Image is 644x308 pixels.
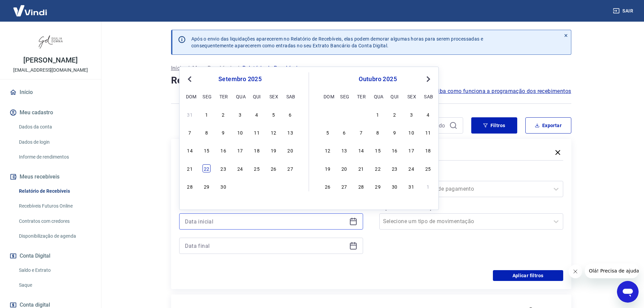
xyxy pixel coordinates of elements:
[286,128,294,136] div: Choose sábado, 13 de setembro de 2025
[424,110,432,118] div: Choose sábado, 4 de outubro de 2025
[407,146,415,154] div: Choose sexta-feira, 17 de outubro de 2025
[185,216,347,227] input: Data inicial
[323,75,433,83] div: outubro 2025
[237,64,239,72] p: /
[357,110,365,118] div: Choose terça-feira, 30 de setembro de 2025
[191,35,483,49] p: Após o envio das liquidações aparecerem no Relatório de Recebíveis, elas podem demorar algumas ho...
[16,263,93,277] a: Saldo e Extrato
[324,146,332,154] div: Choose domingo, 12 de outubro de 2025
[16,229,93,243] a: Disponibilização de agenda
[269,164,278,172] div: Choose sexta-feira, 26 de setembro de 2025
[390,182,399,190] div: Choose quinta-feira, 30 de outubro de 2025
[186,164,194,172] div: Choose domingo, 21 de setembro de 2025
[242,64,301,72] p: Relatório de Recebíveis
[4,5,57,10] span: Olá! Precisa de ajuda?
[202,146,211,154] div: Choose segunda-feira, 15 de setembro de 2025
[374,182,382,190] div: Choose quarta-feira, 29 de outubro de 2025
[374,92,382,100] div: qua
[236,92,244,100] div: qua
[16,135,93,149] a: Dados de login
[186,146,194,154] div: Choose domingo, 14 de setembro de 2025
[219,128,228,136] div: Choose terça-feira, 9 de setembro de 2025
[8,0,52,21] img: Vindi
[8,85,93,100] a: Início
[202,128,211,136] div: Choose segunda-feira, 8 de setembro de 2025
[253,92,261,100] div: qui
[381,171,562,180] label: Forma de Pagamento
[253,164,261,172] div: Choose quinta-feira, 25 de setembro de 2025
[219,164,228,172] div: Choose terça-feira, 23 de setembro de 2025
[253,110,261,118] div: Choose quinta-feira, 4 de setembro de 2025
[23,57,77,64] p: [PERSON_NAME]
[340,182,348,190] div: Choose segunda-feira, 27 de outubro de 2025
[585,263,639,278] iframe: Mensagem da empresa
[324,110,332,118] div: Choose domingo, 28 de setembro de 2025
[192,64,234,72] a: Meus Recebíveis
[424,128,432,136] div: Choose sábado, 11 de outubro de 2025
[186,75,194,83] button: Previous Month
[171,64,185,72] a: Início
[286,92,294,100] div: sab
[236,182,244,190] div: Choose quarta-feira, 1 de outubro de 2025
[219,110,228,118] div: Choose terça-feira, 2 de setembro de 2025
[424,92,432,100] div: sab
[8,169,93,184] button: Meus recebíveis
[323,109,433,191] div: month 2025-10
[269,92,278,100] div: sex
[471,117,517,134] button: Filtros
[407,164,415,172] div: Choose sexta-feira, 24 de outubro de 2025
[374,128,382,136] div: Choose quarta-feira, 8 de outubro de 2025
[185,241,347,251] input: Data final
[253,146,261,154] div: Choose quinta-feira, 18 de setembro de 2025
[219,146,228,154] div: Choose terça-feira, 16 de setembro de 2025
[269,110,278,118] div: Choose sexta-feira, 5 de setembro de 2025
[525,117,571,134] button: Exportar
[617,281,639,303] iframe: Botão para abrir a janela de mensagens
[424,164,432,172] div: Choose sábado, 25 de outubro de 2025
[424,75,432,83] button: Next Month
[13,67,88,74] p: [EMAIL_ADDRESS][DOMAIN_NAME]
[286,164,294,172] div: Choose sábado, 27 de setembro de 2025
[374,146,382,154] div: Choose quarta-feira, 15 de outubro de 2025
[374,164,382,172] div: Choose quarta-feira, 22 de outubro de 2025
[171,74,571,87] h4: Relatório de Recebíveis
[16,199,93,213] a: Recebíveis Futuros Online
[16,184,93,198] a: Relatório de Recebíveis
[219,182,228,190] div: Choose terça-feira, 30 de setembro de 2025
[407,92,415,100] div: sex
[236,128,244,136] div: Choose quarta-feira, 10 de setembro de 2025
[407,110,415,118] div: Choose sexta-feira, 3 de outubro de 2025
[269,146,278,154] div: Choose sexta-feira, 19 de setembro de 2025
[324,182,332,190] div: Choose domingo, 26 de outubro de 2025
[186,128,194,136] div: Choose domingo, 7 de setembro de 2025
[236,110,244,118] div: Choose quarta-feira, 3 de setembro de 2025
[424,182,432,190] div: Choose sábado, 1 de novembro de 2025
[374,110,382,118] div: Choose quarta-feira, 1 de outubro de 2025
[185,109,295,191] div: month 2025-09
[357,128,365,136] div: Choose terça-feira, 7 de outubro de 2025
[8,248,93,263] button: Conta Digital
[16,150,93,164] a: Informe de rendimentos
[390,110,399,118] div: Choose quinta-feira, 2 de outubro de 2025
[219,92,228,100] div: ter
[286,146,294,154] div: Choose sábado, 20 de setembro de 2025
[340,92,348,100] div: seg
[390,92,399,100] div: qui
[186,92,194,100] div: dom
[187,64,190,72] p: /
[340,146,348,154] div: Choose segunda-feira, 13 de outubro de 2025
[390,146,399,154] div: Choose quinta-feira, 16 de outubro de 2025
[324,92,332,100] div: dom
[253,182,261,190] div: Choose quinta-feira, 2 de outubro de 2025
[381,204,562,212] label: Tipo de Movimentação
[340,110,348,118] div: Choose segunda-feira, 29 de setembro de 2025
[269,182,278,190] div: Choose sexta-feira, 3 de outubro de 2025
[186,110,194,118] div: Choose domingo, 31 de agosto de 2025
[407,128,415,136] div: Choose sexta-feira, 10 de outubro de 2025
[16,214,93,228] a: Contratos com credores
[569,265,582,278] iframe: Fechar mensagem
[269,128,278,136] div: Choose sexta-feira, 12 de setembro de 2025
[357,164,365,172] div: Choose terça-feira, 21 de outubro de 2025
